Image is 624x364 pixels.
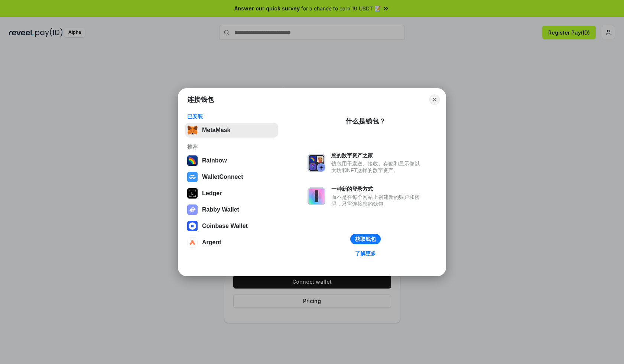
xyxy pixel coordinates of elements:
[185,186,278,201] button: Ledger
[350,234,381,244] button: 获取钱包
[345,117,386,126] div: 什么是钱包？
[202,206,239,213] div: Rabby Wallet
[187,144,276,150] div: 推荐
[202,239,221,246] div: Argent
[202,157,227,164] div: Rainbow
[187,221,198,231] img: svg+xml,%3Csvg%20width%3D%2228%22%20height%3D%2228%22%20viewBox%3D%220%200%2028%2028%22%20fill%3D...
[202,174,243,180] div: WalletConnect
[185,202,278,217] button: Rabby Wallet
[355,236,376,242] div: 获取钱包
[187,95,214,104] h1: 连接钱包
[187,188,198,199] img: svg+xml,%3Csvg%20xmlns%3D%22http%3A%2F%2Fwww.w3.org%2F2000%2Fsvg%22%20width%3D%2228%22%20height%3...
[331,194,423,207] div: 而不是在每个网站上创建新的账户和密码，只需连接您的钱包。
[185,235,278,250] button: Argent
[187,237,198,248] img: svg+xml,%3Csvg%20width%3D%2228%22%20height%3D%2228%22%20viewBox%3D%220%200%2028%2028%22%20fill%3D...
[185,219,278,233] button: Coinbase Wallet
[355,250,376,257] div: 了解更多
[185,123,278,138] button: MetaMask
[187,125,198,135] img: svg+xml,%3Csvg%20fill%3D%22none%22%20height%3D%2233%22%20viewBox%3D%220%200%2035%2033%22%20width%...
[429,94,440,105] button: Close
[202,127,230,133] div: MetaMask
[187,204,198,215] img: svg+xml,%3Csvg%20xmlns%3D%22http%3A%2F%2Fwww.w3.org%2F2000%2Fsvg%22%20fill%3D%22none%22%20viewBox...
[331,152,423,159] div: 您的数字资产之家
[308,187,325,205] img: svg+xml,%3Csvg%20xmlns%3D%22http%3A%2F%2Fwww.w3.org%2F2000%2Fsvg%22%20fill%3D%22none%22%20viewBox...
[187,172,198,182] img: svg+xml,%3Csvg%20width%3D%2228%22%20height%3D%2228%22%20viewBox%3D%220%200%2028%2028%22%20fill%3D...
[187,155,198,166] img: svg+xml,%3Csvg%20width%3D%22120%22%20height%3D%22120%22%20viewBox%3D%220%200%20120%20120%22%20fil...
[187,113,276,120] div: 已安装
[202,223,248,229] div: Coinbase Wallet
[202,190,222,197] div: Ledger
[185,170,278,184] button: WalletConnect
[331,186,423,192] div: 一种新的登录方式
[308,154,325,172] img: svg+xml,%3Csvg%20xmlns%3D%22http%3A%2F%2Fwww.w3.org%2F2000%2Fsvg%22%20fill%3D%22none%22%20viewBox...
[351,249,380,258] a: 了解更多
[331,160,423,174] div: 钱包用于发送、接收、存储和显示像以太坊和NFT这样的数字资产。
[185,153,278,168] button: Rainbow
